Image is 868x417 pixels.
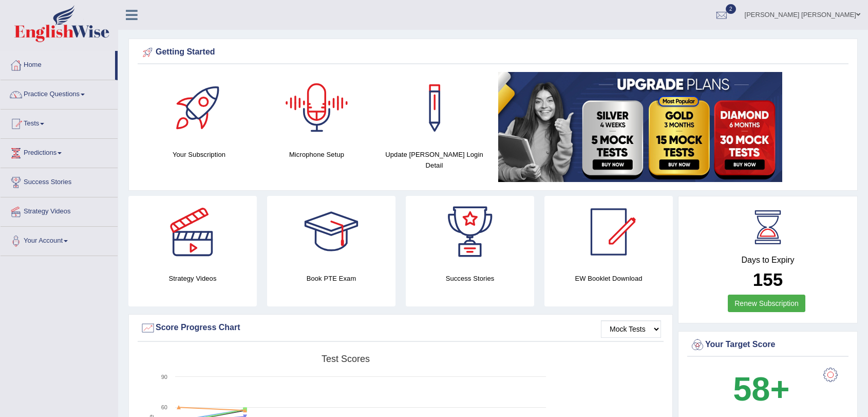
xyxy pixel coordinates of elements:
span: 2 [726,4,736,14]
div: Score Progress Chart [140,320,661,336]
h4: Days to Expiry [690,256,846,265]
b: 58+ [733,370,789,408]
a: Success Stories [1,168,118,194]
h4: Your Subscription [145,149,253,160]
div: Your Target Score [690,337,846,353]
a: Predictions [1,139,118,165]
a: Home [1,51,115,77]
img: small5.jpg [498,72,782,182]
h4: Microphone Setup [263,149,370,160]
b: 155 [753,269,783,289]
a: Practice Questions [1,80,118,106]
text: 90 [161,374,167,380]
a: Strategy Videos [1,197,118,223]
h4: EW Booklet Download [544,273,673,284]
a: Renew Subscription [728,295,805,312]
tspan: Test scores [322,354,370,364]
h4: Update [PERSON_NAME] Login Detail [381,149,488,171]
h4: Strategy Videos [128,273,257,284]
h4: Book PTE Exam [267,273,395,284]
text: 60 [161,404,167,410]
a: Your Account [1,227,118,252]
h4: Success Stories [406,273,534,284]
div: Getting Started [140,45,846,60]
a: Tests [1,110,118,135]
